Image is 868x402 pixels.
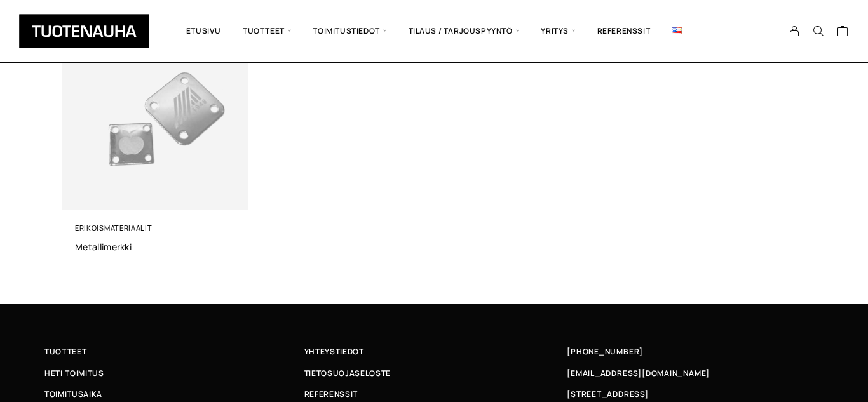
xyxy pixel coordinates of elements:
[44,387,102,401] span: Toimitusaika
[672,27,682,34] img: English
[44,366,304,380] a: Heti toimitus
[304,366,391,380] span: Tietosuojaseloste
[304,345,564,358] a: Yhteystiedot
[302,10,397,53] span: Toimitustiedot
[44,345,304,358] a: Tuotteet
[567,366,710,380] a: [EMAIL_ADDRESS][DOMAIN_NAME]
[75,241,236,253] a: Metallimerkki
[44,387,304,401] a: Toimitusaika
[304,387,358,401] span: Referenssit
[806,25,831,37] button: Search
[232,10,302,53] span: Tuotteet
[75,223,152,232] a: Erikoismateriaalit
[44,366,104,380] span: Heti toimitus
[587,10,661,53] a: Referenssit
[19,14,149,48] img: Tuotenauha Oy
[782,25,807,37] a: My Account
[44,345,86,358] span: Tuotteet
[304,366,564,380] a: Tietosuojaseloste
[567,345,643,358] a: [PHONE_NUMBER]
[837,25,849,40] a: Cart
[175,10,232,53] a: Etusivu
[304,345,364,358] span: Yhteystiedot
[567,387,648,401] span: [STREET_ADDRESS]
[304,387,564,401] a: Referenssit
[530,10,586,53] span: Yritys
[398,10,531,53] span: Tilaus / Tarjouspyyntö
